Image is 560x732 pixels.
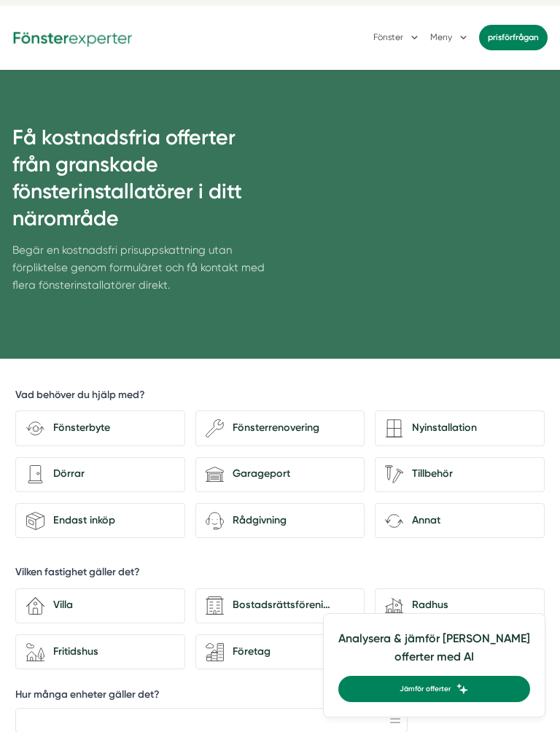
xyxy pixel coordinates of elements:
span: Jämför offerter [400,683,451,695]
h4: Analysera & jämför [PERSON_NAME] offerter med AI [338,629,530,676]
a: prisförfrågan [479,25,548,50]
h5: Vilken fastighet gäller det? [15,565,140,583]
img: Fönsterexperter Logotyp [12,28,133,47]
h1: Få kostnadsfria offerter från granskade fönsterinstallatörer i ditt närområde [12,124,276,242]
a: Jämför offerter [338,676,530,702]
p: Begär en kostnadsfri prisuppskattning utan förpliktelse genom formuläret och få kontakt med flera... [12,241,276,300]
button: Fönster [373,20,421,54]
h5: Vad behöver du hjälp med? [15,388,145,406]
button: Meny [430,20,470,54]
label: Hur många enheter gäller det? [15,688,408,706]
